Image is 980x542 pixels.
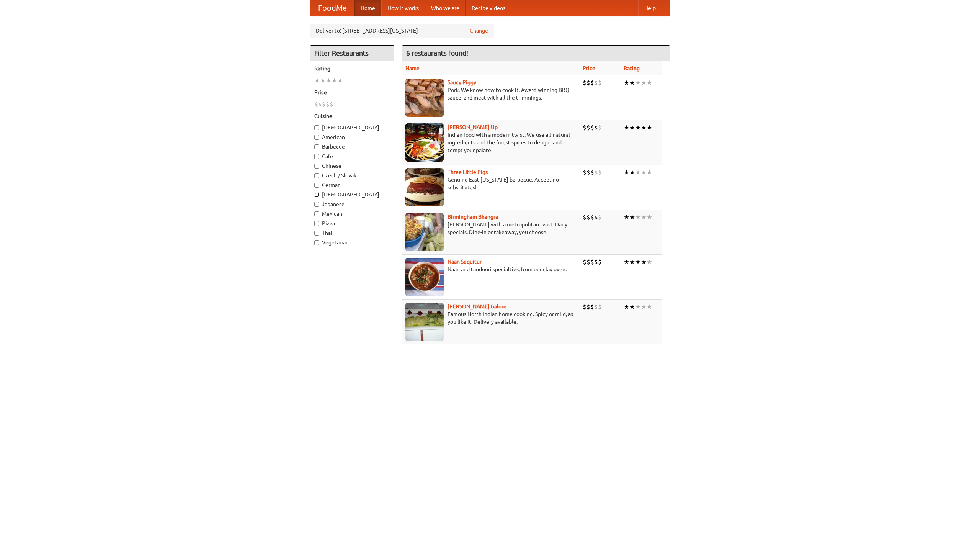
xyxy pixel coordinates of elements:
[641,303,647,311] li: ★
[405,176,577,191] p: Genuine East [US_STATE] barbecue. Accept no substitutes!
[314,112,390,120] h5: Cuisine
[465,0,511,16] a: Recipe videos
[598,79,602,87] li: $
[314,152,390,160] label: Cafe
[590,258,594,266] li: $
[381,0,425,16] a: How it works
[314,154,319,159] input: Cafe
[635,168,641,177] li: ★
[594,258,598,266] li: $
[314,200,390,208] label: Japanese
[598,258,602,266] li: $
[406,49,468,57] ng-pluralize: 6 restaurants found!
[405,123,444,162] img: curryup.jpg
[354,0,381,16] a: Home
[314,173,319,178] input: Czech / Slovak
[320,76,326,85] li: ★
[586,213,590,221] li: $
[314,221,319,226] input: Pizza
[322,100,326,108] li: $
[583,123,586,132] li: $
[594,213,598,221] li: $
[405,303,444,341] img: currygalore.jpg
[641,79,647,87] li: ★
[586,258,590,266] li: $
[647,168,652,177] li: ★
[647,123,652,132] li: ★
[583,65,595,71] a: Price
[314,100,318,108] li: $
[332,76,337,85] li: ★
[314,164,319,169] input: Chinese
[405,258,444,296] img: naansequitur.jpg
[641,123,647,132] li: ★
[405,86,577,102] p: Pork. We know how to cook it. Award-winning BBQ sauce, and meat with all the trimmings.
[594,168,598,177] li: $
[598,303,602,311] li: $
[594,79,598,87] li: $
[583,213,586,221] li: $
[405,310,577,326] p: Famous North Indian home cooking. Spicy or mild, as you like it. Delivery available.
[314,219,390,227] label: Pizza
[314,191,390,198] label: [DEMOGRAPHIC_DATA]
[594,123,598,132] li: $
[448,79,476,85] a: Saucy Piggy
[629,213,635,221] li: ★
[635,79,641,87] li: ★
[624,65,640,71] a: Rating
[405,131,577,154] p: Indian food with a modern twist. We use all-natural ingredients and the finest spices to delight ...
[314,192,319,197] input: [DEMOGRAPHIC_DATA]
[314,144,319,149] input: Barbecue
[624,258,629,266] li: ★
[405,65,420,71] a: Name
[583,303,586,311] li: $
[314,181,390,189] label: German
[624,303,629,311] li: ★
[448,259,482,265] a: Naan Sequitur
[405,213,444,251] img: bhangra.jpg
[330,100,333,108] li: $
[405,168,444,206] img: littlepigs.jpg
[647,79,652,87] li: ★
[647,258,652,266] li: ★
[310,0,354,16] a: FoodMe
[448,303,506,309] a: [PERSON_NAME] Galore
[448,214,498,220] b: Birmingham Bhangra
[314,202,319,207] input: Japanese
[629,79,635,87] li: ★
[590,168,594,177] li: $
[635,123,641,132] li: ★
[314,231,319,236] input: Thai
[624,168,629,177] li: ★
[598,123,602,132] li: $
[405,221,577,236] p: [PERSON_NAME] with a metropolitan twist. Daily specials. Dine-in or takeaway, you choose.
[314,211,319,216] input: Mexican
[310,46,394,61] h4: Filter Restaurants
[470,27,488,34] a: Change
[314,125,319,130] input: [DEMOGRAPHIC_DATA]
[448,169,488,175] b: Three Little Pigs
[647,213,652,221] li: ★
[448,124,498,130] b: [PERSON_NAME] Up
[641,258,647,266] li: ★
[314,124,390,131] label: [DEMOGRAPHIC_DATA]
[590,123,594,132] li: $
[586,79,590,87] li: $
[310,24,494,38] div: Deliver to: [STREET_ADDRESS][US_STATE]
[314,210,390,218] label: Mexican
[337,76,343,85] li: ★
[624,213,629,221] li: ★
[314,240,319,245] input: Vegetarian
[314,239,390,246] label: Vegetarian
[314,162,390,170] label: Chinese
[318,100,322,108] li: $
[405,265,577,273] p: Naan and tandoori specialties, from our clay oven.
[590,303,594,311] li: $
[641,213,647,221] li: ★
[314,183,319,188] input: German
[314,88,390,96] h5: Price
[624,79,629,87] li: ★
[314,172,390,179] label: Czech / Slovak
[586,123,590,132] li: $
